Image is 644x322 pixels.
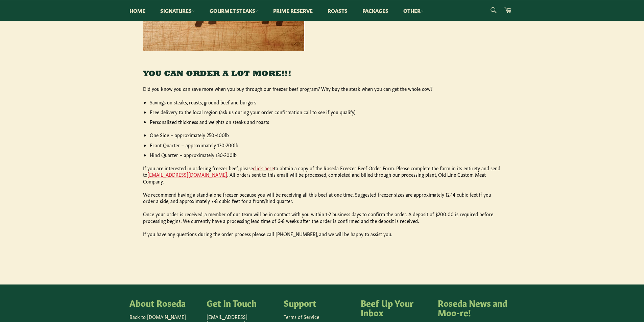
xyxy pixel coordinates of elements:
[150,119,501,125] li: Personalized thickness and weights on steaks and roasts
[153,0,201,21] a: Signatures
[321,0,354,21] a: Roasts
[143,69,501,80] h3: YOU CAN ORDER A LOT MORE!!!
[150,109,501,115] li: Free delivery to the local region (ask us during your order confirmation call to see if you qualify)
[150,132,501,138] li: One Side – approximately 250-400lb
[123,0,152,21] a: Home
[266,0,319,21] a: Prime Reserve
[284,298,354,307] h4: Support
[129,298,200,307] h4: About Roseda
[143,231,501,237] p: If you have any questions during the order process please call [PHONE_NUMBER], and we will be hap...
[397,0,430,21] a: Other
[150,99,501,105] li: Savings on steaks, roasts, ground beef and burgers
[284,313,319,320] a: Terms of Service
[361,298,431,317] h4: Beef Up Your Inbox
[438,298,508,317] h4: Roseda News and Moo-re!
[143,211,501,224] p: Once your order is received, a member of our team will be in contact with you within 1-2 business...
[147,171,227,178] a: [EMAIL_ADDRESS][DOMAIN_NAME]
[129,313,186,320] a: Back to [DOMAIN_NAME]
[150,142,501,148] li: Front Quarter – approximately 130-200lb
[207,298,277,307] h4: Get In Touch
[143,85,501,92] p: Did you know you can save more when you buy through our freezer beef program? Why buy the steak w...
[203,0,265,21] a: Gourmet Steaks
[143,191,501,204] p: We recommend having a stand-alone freezer because you will be receiving all this beef at one time...
[356,0,395,21] a: Packages
[253,165,274,171] a: click here
[150,152,501,158] li: Hind Quarter – approximately 130-200lb
[143,165,501,184] p: If you are interested in ordering freezer beef, please to obtain a copy of the Roseda Freezer Bee...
